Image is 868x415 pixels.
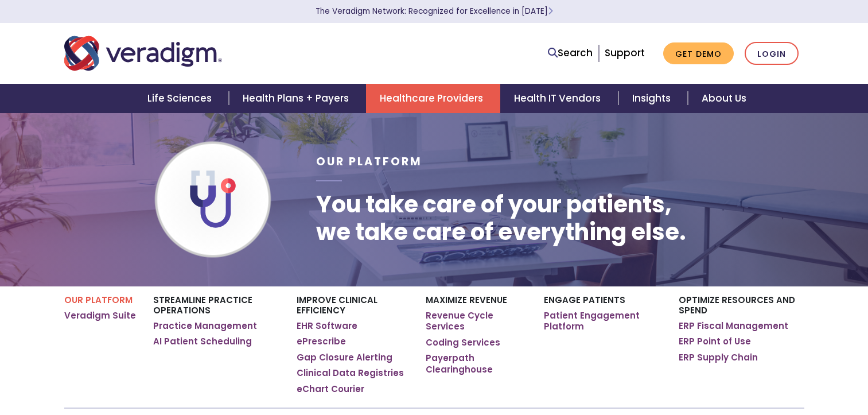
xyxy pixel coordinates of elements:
[366,84,500,113] a: Healthcare Providers
[297,336,346,347] a: ePrescribe
[663,42,734,65] a: Get Demo
[544,310,661,332] a: Patient Engagement Platform
[316,191,686,246] h1: You take care of your patients, we take care of everything else.
[153,336,252,347] a: AI Patient Scheduling
[297,320,357,332] a: EHR Software
[426,310,526,332] a: Revenue Cycle Services
[500,84,618,113] a: Health IT Vendors
[64,34,222,72] img: Veradigm logo
[618,84,688,113] a: Insights
[679,352,758,363] a: ERP Supply Chain
[679,336,751,347] a: ERP Point of Use
[297,383,364,395] a: eChart Courier
[548,45,593,61] a: Search
[153,320,257,332] a: Practice Management
[297,352,392,363] a: Gap Closure Alerting
[745,42,799,65] a: Login
[605,46,645,60] a: Support
[688,84,760,113] a: About Us
[134,84,229,113] a: Life Sciences
[316,6,553,17] a: The Veradigm Network: Recognized for Excellence in [DATE]Learn More
[297,367,404,379] a: Clinical Data Registries
[426,337,500,348] a: Coding Services
[229,84,366,113] a: Health Plans + Payers
[426,352,526,375] a: Payerpath Clearinghouse
[679,320,788,332] a: ERP Fiscal Management
[316,154,422,169] span: Our Platform
[64,310,136,321] a: Veradigm Suite
[548,6,553,17] span: Learn More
